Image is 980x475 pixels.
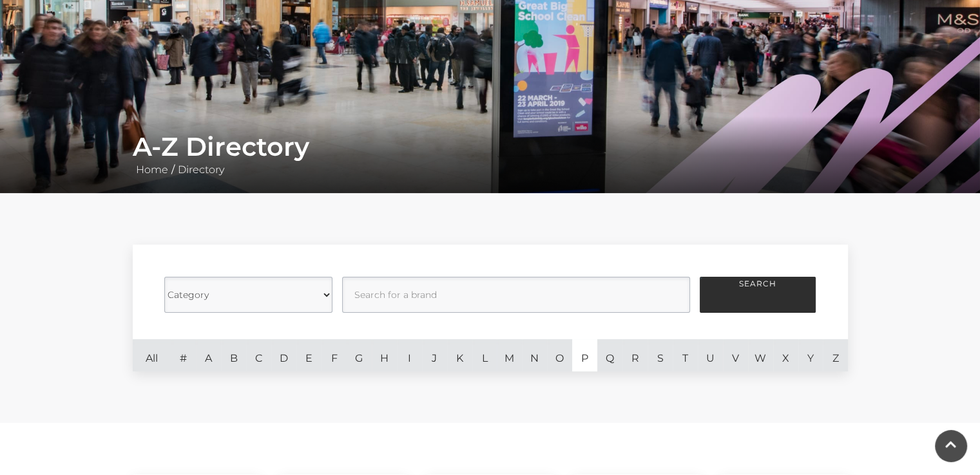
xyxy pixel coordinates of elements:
[221,339,246,371] a: B
[748,339,773,371] a: W
[798,339,823,371] a: Y
[472,339,497,371] a: L
[522,339,547,371] a: N
[133,339,171,371] a: All
[547,339,572,371] a: O
[397,339,422,371] a: I
[773,339,798,371] a: X
[342,277,690,313] input: Search for a brand
[271,339,296,371] a: D
[823,339,848,371] a: Z
[723,339,748,371] a: V
[123,131,858,178] div: /
[673,339,698,371] a: T
[322,339,347,371] a: F
[422,339,447,371] a: J
[597,339,622,371] a: Q
[698,339,723,371] a: U
[497,339,522,371] a: M
[572,339,597,371] a: P
[171,339,197,371] a: #
[133,163,171,176] a: Home
[700,277,816,313] button: Search
[648,339,673,371] a: S
[447,339,472,371] a: K
[347,339,372,371] a: G
[133,131,848,162] h1: A-Z Directory
[372,339,397,371] a: H
[622,339,648,371] a: R
[196,339,221,371] a: A
[175,163,227,176] a: Directory
[296,339,322,371] a: E
[246,339,271,371] a: C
